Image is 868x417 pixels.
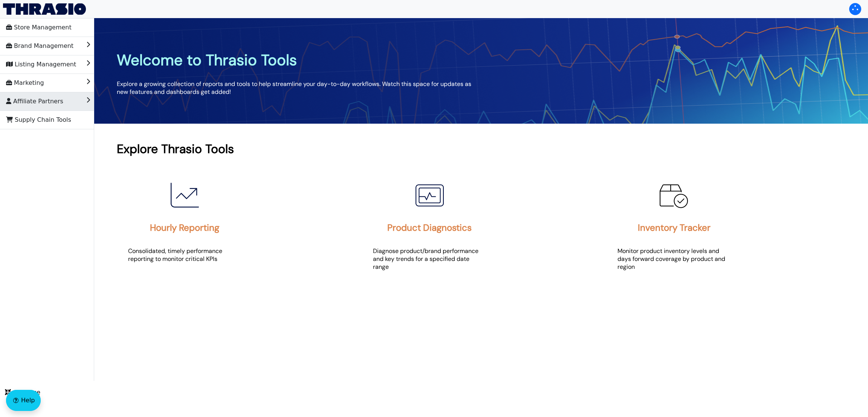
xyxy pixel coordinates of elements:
[362,165,605,288] a: Product Diagnostics IconProduct DiagnosticsDiagnose product/brand performance and key trends for ...
[128,247,241,263] p: Consolidated, timely performance reporting to monitor critical KPIs
[6,77,44,89] span: Marketing
[117,80,481,96] p: Explore a growing collection of reports and tools to help streamline your day-to-day workflows. W...
[606,165,849,288] a: Inventory Tracker IconInventory TrackerMonitor product inventory levels and days forward coverage...
[6,95,63,107] span: Affiliate Partners
[638,222,711,233] h2: Inventory Tracker
[166,176,203,214] img: Hourly Reporting Icon
[5,388,40,397] span: Collapse
[117,165,360,280] a: Hourly Reporting IconHourly ReportingConsolidated, timely performance reporting to monitor critic...
[117,50,481,70] h1: Welcome to Thrasio Tools
[387,222,472,233] h2: Product Diagnostics
[150,222,219,233] h2: Hourly Reporting
[117,141,845,157] h1: Explore Thrasio Tools
[617,247,730,271] p: Monitor product inventory levels and days forward coverage by product and region
[6,390,41,411] button: Help floatingactionbutton
[411,176,448,214] img: Product Diagnostics Icon
[6,40,73,52] span: Brand Management
[655,176,693,214] img: Inventory Tracker Icon
[21,396,35,405] span: Help
[6,114,71,126] span: Supply Chain Tools
[6,58,76,71] span: Listing Management
[373,247,486,271] p: Diagnose product/brand performance and key trends for a specified date range
[6,21,72,34] span: Store Management
[3,3,86,15] img: Thrasio Logo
